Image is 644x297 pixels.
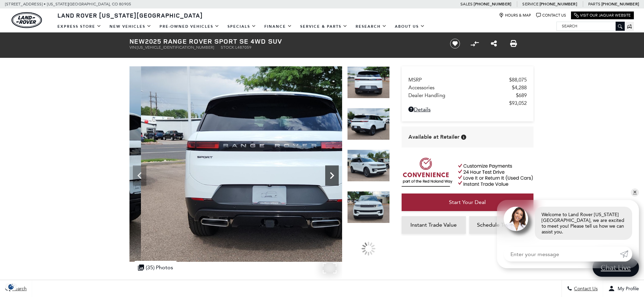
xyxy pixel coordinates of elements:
img: New 2025 Fuji White Land Rover SE image 13 [347,108,390,140]
button: Save vehicle [448,38,462,49]
a: Instant Trade Value [402,216,466,234]
input: Enter your message [504,247,620,261]
a: [PHONE_NUMBER] [601,1,639,7]
div: Previous [133,165,146,186]
a: New Vehicles [105,21,156,32]
div: Vehicle is in stock and ready for immediate delivery. Due to demand, availability is subject to c... [461,135,466,140]
span: Service [522,2,538,6]
a: Details [408,106,527,113]
strong: New [129,37,145,46]
span: MSRP [408,77,509,83]
div: (35) Photos [135,261,176,274]
a: Visit Our Jaguar Website [574,13,631,18]
button: Open user profile menu [603,280,644,297]
h1: 2025 Range Rover Sport SE 4WD SUV [129,38,439,45]
div: Welcome to Land Rover [US_STATE][GEOGRAPHIC_DATA], we are excited to meet you! Please tell us how... [535,207,632,240]
span: [US_VEHICLE_IDENTIFICATION_NUMBER] [137,45,214,50]
a: $93,052 [408,100,527,106]
div: Next [325,165,339,186]
a: Land Rover [US_STATE][GEOGRAPHIC_DATA] [53,11,207,19]
span: Land Rover [US_STATE][GEOGRAPHIC_DATA] [57,11,203,19]
span: Sales [460,2,473,6]
button: Compare Vehicle [470,39,480,49]
a: Specials [223,21,260,32]
span: Parts [588,2,600,6]
img: Opt-Out Icon [3,283,19,290]
img: Land Rover [11,12,42,28]
a: Dealer Handling $689 [408,92,527,98]
img: Agent profile photo [504,207,528,231]
a: Accessories $4,288 [408,85,527,91]
a: Submit [620,247,632,261]
img: New 2025 Fuji White Land Rover SE image 12 [129,66,413,262]
a: [PHONE_NUMBER] [474,1,511,7]
a: EXPRESS STORE [53,21,105,32]
span: Instant Trade Value [410,222,457,228]
a: Finance [260,21,296,32]
a: Start Your Deal [402,193,533,211]
a: Pre-Owned Vehicles [156,21,223,32]
input: Search [557,22,624,30]
a: Research [352,21,391,32]
img: New 2025 Fuji White Land Rover SE image 14 [347,150,390,182]
a: land-rover [11,12,42,28]
a: [STREET_ADDRESS] • [US_STATE][GEOGRAPHIC_DATA], CO 80905 [5,2,131,6]
nav: Main Navigation [53,21,429,32]
a: [PHONE_NUMBER] [540,1,577,7]
a: MSRP $88,075 [408,77,527,83]
a: About Us [391,21,429,32]
span: Start Your Deal [449,199,486,205]
span: Contact Us [572,286,598,292]
img: New 2025 Fuji White Land Rover SE image 15 [347,191,390,223]
a: Contact Us [536,13,566,18]
section: Click to Open Cookie Consent Modal [3,283,19,290]
a: Share this New 2025 Range Rover Sport SE 4WD SUV [491,40,497,48]
span: My Profile [615,286,639,292]
span: Schedule Test Drive [477,222,525,228]
a: Hours & Map [499,13,531,18]
span: VIN: [129,45,137,50]
span: Accessories [408,85,512,91]
span: Dealer Handling [408,92,516,98]
img: New 2025 Fuji White Land Rover SE image 12 [347,66,390,98]
span: $93,052 [509,100,527,106]
span: Available at Retailer [408,133,459,141]
span: $88,075 [509,77,527,83]
a: Schedule Test Drive [469,216,533,234]
span: $4,288 [512,85,527,91]
span: $689 [516,92,527,98]
a: Print this New 2025 Range Rover Sport SE 4WD SUV [510,40,517,48]
a: Service & Parts [296,21,352,32]
span: L487059 [235,45,252,50]
span: Stock: [221,45,235,50]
